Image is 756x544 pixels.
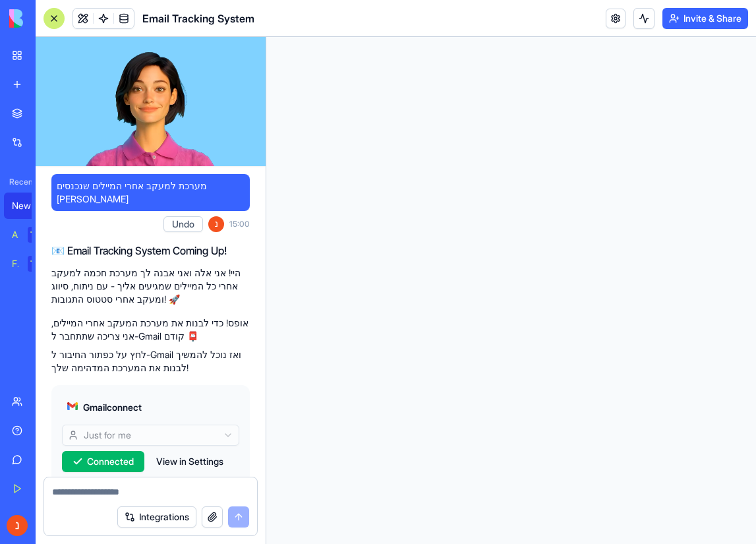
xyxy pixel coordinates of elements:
div: New App [12,199,49,212]
p: היי! אני אלה ואני אבנה לך מערכת חכמה למעקב אחרי כל המיילים שמגיעים אליך - עם ניתוח, סיווג ומעקב א... [51,266,250,306]
button: View in Settings [150,451,230,472]
span: 15:00 [229,219,250,229]
div: TRY [28,256,49,272]
span: Connected [87,455,134,468]
div: AI Logo Generator [12,228,18,241]
div: Feedback Form [12,257,18,270]
p: אופס! כדי לבנות את מערכת המעקב אחרי המיילים, אני צריכה שתתחבר ל-Gmail קודם 📮 [51,317,250,343]
img: logo [9,9,91,28]
button: Invite & Share [662,8,748,29]
a: New App [4,193,57,219]
button: Connected [62,451,144,472]
img: ACg8ocLLZK8suUc6nhu7a5aSJTsnChIfAQQ6CRXzA9Z1MQV2Wd4Wzw=s96-c [208,216,224,232]
button: Undo [163,216,203,232]
p: לחץ על כפתור החיבור ל-Gmail ואז נוכל להמשיך לבנות את המערכת המדהימה שלך! [51,348,250,375]
a: AI Logo GeneratorTRY [4,222,57,248]
div: TRY [28,227,49,243]
button: Integrations [117,506,196,528]
img: gmail [67,401,78,411]
img: ACg8ocLLZK8suUc6nhu7a5aSJTsnChIfAQQ6CRXzA9Z1MQV2Wd4Wzw=s96-c [7,515,28,536]
span: Email Tracking System [142,11,254,26]
a: Feedback FormTRY [4,251,57,277]
h2: 📧 Email Tracking System Coming Up! [51,243,250,258]
span: מערכת למעקב אחרי המיילים שנכנסים [PERSON_NAME] [57,179,245,206]
span: Gmail connect [83,401,142,414]
span: Recent [4,177,32,187]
